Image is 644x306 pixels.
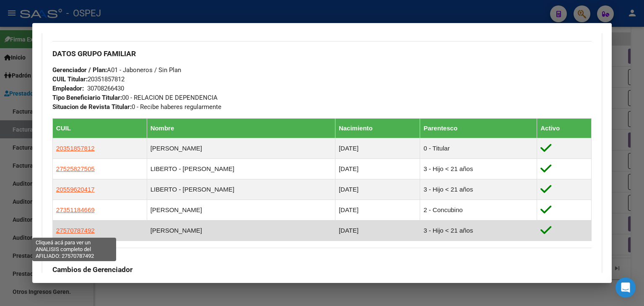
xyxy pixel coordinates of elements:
[615,277,636,298] div: Open Intercom Messenger
[56,186,95,193] span: 20559620417
[52,66,107,74] strong: Gerenciador / Plan:
[52,94,122,101] strong: Tipo Beneficiario Titular:
[56,227,95,234] span: 27570787492
[52,66,181,74] span: A01 - Jaboneros / Sin Plan
[52,119,147,138] th: CUIL
[335,119,420,138] th: Nacimiento
[335,179,420,200] td: [DATE]
[147,179,335,200] td: LIBERTO - [PERSON_NAME]
[335,200,420,220] td: [DATE]
[52,49,592,58] h3: DATOS GRUPO FAMILIAR
[420,119,537,138] th: Parentesco
[147,159,335,179] td: LIBERTO - [PERSON_NAME]
[420,200,537,220] td: 2 - Concubino
[56,145,95,152] span: 20351857812
[52,103,221,111] span: 0 - Recibe haberes regularmente
[147,138,335,159] td: [PERSON_NAME]
[335,159,420,179] td: [DATE]
[147,119,335,138] th: Nombre
[147,200,335,220] td: [PERSON_NAME]
[420,220,537,241] td: 3 - Hijo < 21 años
[52,75,88,83] strong: CUIL Titular:
[335,220,420,241] td: [DATE]
[420,179,537,200] td: 3 - Hijo < 21 años
[420,138,537,159] td: 0 - Titular
[335,138,420,159] td: [DATE]
[420,159,537,179] td: 3 - Hijo < 21 años
[52,265,592,274] h3: Cambios de Gerenciador
[52,94,218,101] span: 00 - RELACION DE DEPENDENCIA
[147,220,335,241] td: [PERSON_NAME]
[537,119,592,138] th: Activo
[52,103,132,111] strong: Situacion de Revista Titular:
[52,85,84,92] strong: Empleador:
[56,165,95,172] span: 27525827505
[52,75,125,83] span: 20351857812
[87,84,124,93] div: 30708266430
[56,206,95,213] span: 27351184669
